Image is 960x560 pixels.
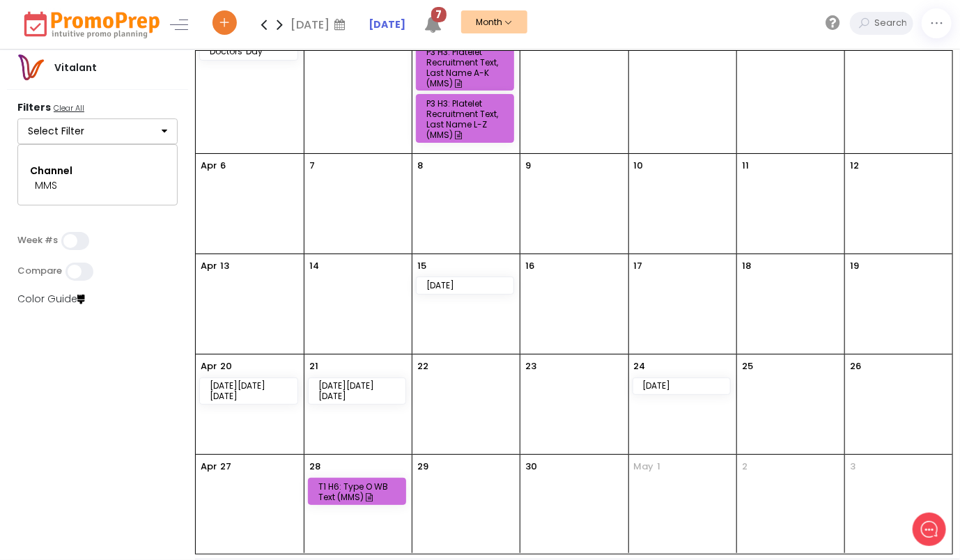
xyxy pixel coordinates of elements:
p: 14 [309,259,319,273]
img: vitalantlogo.png [17,54,45,81]
p: 27 [220,460,231,474]
p: 18 [742,259,751,273]
p: 19 [850,259,859,273]
p: 25 [742,359,753,373]
p: 28 [309,460,320,474]
div: [DATE][DATE][DATE] [210,380,292,401]
span: New conversation [90,148,167,160]
span: 7 [431,7,447,22]
iframe: gist-messenger-bubble-iframe [913,513,946,546]
p: Apr [201,460,217,474]
button: Select Filter [17,118,178,145]
p: 20 [220,359,232,373]
div: P3 H3: Platelet Recruitment Text, Last Name A-K (MMS) [426,47,509,88]
div: [DATE] [426,280,509,290]
strong: Filters [17,100,51,114]
p: Apr [201,259,217,273]
p: Apr [201,159,217,173]
span: May [634,460,654,474]
p: 16 [525,259,534,273]
input: Search [871,12,913,35]
button: Month [461,10,527,33]
div: [DATE] [643,380,725,391]
span: We run on Gist [116,470,176,479]
p: 3 [850,460,856,474]
p: 11 [742,159,749,173]
div: Vitalant [45,61,107,75]
p: 12 [850,159,859,173]
div: Channel [30,164,165,178]
label: Week #s [17,235,58,246]
p: 10 [634,159,644,173]
h2: What can we do to help? [21,93,258,115]
p: 2 [742,460,748,474]
p: 13 [220,259,229,273]
p: 22 [417,359,428,373]
p: 26 [850,359,861,373]
p: 21 [309,359,318,373]
div: MMS [35,178,160,193]
div: P3 H3: Platelet Recruitment Text, Last Name L-Z (MMS) [426,98,509,140]
strong: [DATE] [369,17,405,31]
button: New conversation [22,140,257,168]
div: Doctors' Day [210,46,292,56]
p: 15 [417,259,426,273]
p: 8 [417,159,423,173]
p: 7 [309,159,315,173]
p: 1 [658,460,661,474]
p: 23 [525,359,536,373]
a: Color Guide [17,292,85,306]
div: [DATE] [291,14,350,35]
p: 24 [634,359,646,373]
p: Apr [201,359,217,373]
div: T1 H6: Type O WB Text (MMS) [318,481,401,502]
p: 9 [525,159,531,173]
p: 30 [525,460,537,474]
p: 6 [220,159,226,173]
a: [DATE] [369,17,405,32]
h1: Hello [PERSON_NAME]! [21,68,258,90]
label: Compare [17,265,62,277]
p: 17 [634,259,643,273]
u: Clear All [54,102,84,114]
p: 29 [417,460,428,474]
div: [DATE][DATE][DATE] [318,380,401,401]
